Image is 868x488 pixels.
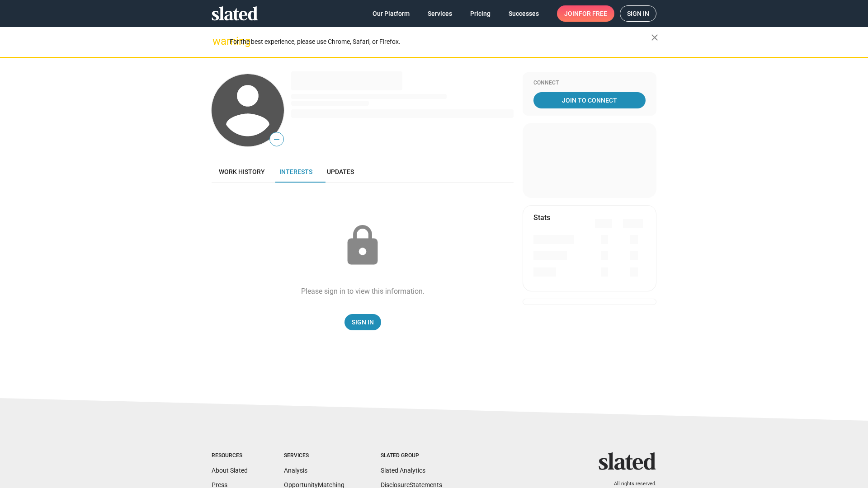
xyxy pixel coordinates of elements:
[649,32,660,43] mat-icon: close
[509,5,539,22] span: Successes
[535,92,644,108] span: Join To Connect
[533,213,550,222] mat-card-title: Stats
[340,223,385,268] mat-icon: lock
[557,5,614,22] a: Joinfor free
[212,467,248,474] a: About Slated
[463,5,498,22] a: Pricing
[381,452,442,460] div: Slated Group
[284,452,344,460] div: Services
[501,5,546,22] a: Successes
[365,5,417,22] a: Our Platform
[627,6,649,21] span: Sign in
[352,314,374,330] span: Sign In
[320,161,361,183] a: Updates
[279,168,312,175] span: Interests
[327,168,354,175] span: Updates
[212,452,248,460] div: Resources
[301,286,425,296] div: Please sign in to view this information.
[230,36,651,48] div: For the best experience, please use Chrome, Safari, or Firefox.
[533,92,646,108] a: Join To Connect
[344,314,381,330] a: Sign In
[212,161,272,183] a: Work history
[212,36,223,47] mat-icon: warning
[533,80,646,87] div: Connect
[470,5,491,22] span: Pricing
[373,5,410,22] span: Our Platform
[420,5,459,22] a: Services
[270,134,283,145] span: —
[284,467,307,474] a: Analysis
[381,467,425,474] a: Slated Analytics
[272,161,320,183] a: Interests
[428,5,452,22] span: Services
[564,5,607,22] span: Join
[219,168,265,175] span: Work history
[579,5,607,22] span: for free
[620,5,656,22] a: Sign in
